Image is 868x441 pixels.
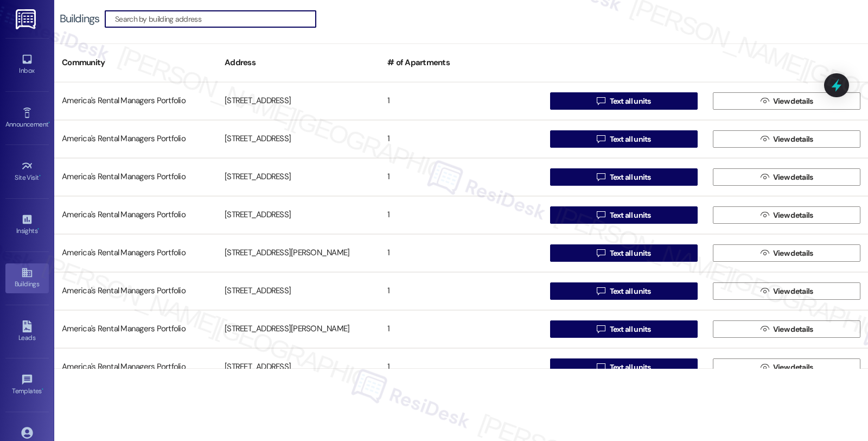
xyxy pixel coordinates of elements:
button: View details [713,168,860,186]
span: • [37,225,39,233]
div: [STREET_ADDRESS] [217,166,380,188]
span: View details [773,134,813,145]
div: [STREET_ADDRESS] [217,90,380,112]
span: Text all units [610,210,651,221]
div: 1 [380,318,542,340]
span: Text all units [610,362,651,373]
div: America's Rental Managers Portfolio [54,204,217,226]
button: View details [713,244,860,262]
button: Text all units [550,92,698,110]
button: Text all units [550,130,698,148]
button: View details [713,282,860,300]
button: Text all units [550,244,698,262]
span: Text all units [610,134,651,145]
a: Buildings [5,263,49,293]
div: America's Rental Managers Portfolio [54,166,217,188]
span: View details [773,362,813,373]
a: Insights • [5,210,49,240]
i:  [761,325,769,333]
i:  [597,363,605,371]
a: Leads [5,317,49,346]
div: America's Rental Managers Portfolio [54,356,217,378]
i:  [597,249,605,257]
i:  [761,97,769,105]
img: ResiDesk Logo [16,9,38,29]
a: Site Visit • [5,157,49,186]
button: View details [713,358,860,376]
i:  [761,249,769,257]
div: 1 [380,204,542,226]
span: Text all units [610,248,651,259]
span: Text all units [610,96,651,107]
span: View details [773,96,813,107]
div: 1 [380,90,542,112]
span: View details [773,248,813,259]
button: Text all units [550,206,698,224]
div: Address [217,49,380,76]
i:  [597,97,605,105]
i:  [597,287,605,295]
button: View details [713,130,860,148]
i:  [597,211,605,219]
div: [STREET_ADDRESS] [217,356,380,378]
div: [STREET_ADDRESS][PERSON_NAME] [217,242,380,264]
button: Text all units [550,358,698,376]
button: View details [713,320,860,338]
div: 1 [380,166,542,188]
a: Inbox [5,50,49,79]
i:  [597,173,605,181]
div: America's Rental Managers Portfolio [54,128,217,150]
div: 1 [380,280,542,302]
span: • [42,386,43,393]
div: [STREET_ADDRESS] [217,204,380,226]
div: [STREET_ADDRESS] [217,128,380,150]
span: View details [773,172,813,183]
div: America's Rental Managers Portfolio [54,90,217,112]
button: Text all units [550,282,698,300]
div: America's Rental Managers Portfolio [54,318,217,340]
div: [STREET_ADDRESS][PERSON_NAME] [217,318,380,340]
button: View details [713,92,860,110]
span: View details [773,210,813,221]
div: [STREET_ADDRESS] [217,280,380,302]
div: 1 [380,242,542,264]
i:  [761,287,769,295]
span: Text all units [610,286,651,297]
span: • [48,119,50,127]
i:  [761,211,769,219]
div: Buildings [60,13,99,24]
span: • [39,172,41,180]
div: # of Apartments [380,49,542,76]
div: America's Rental Managers Portfolio [54,280,217,302]
span: Text all units [610,172,651,183]
button: Text all units [550,168,698,186]
span: View details [773,324,813,335]
button: View details [713,206,860,224]
a: Templates • [5,370,49,400]
div: America's Rental Managers Portfolio [54,242,217,264]
button: Text all units [550,320,698,338]
i:  [761,135,769,143]
i:  [597,325,605,333]
i:  [597,135,605,143]
input: Search by building address [115,11,316,27]
div: 1 [380,128,542,150]
span: View details [773,286,813,297]
div: 1 [380,356,542,378]
div: Community [54,49,217,76]
i:  [761,173,769,181]
span: Text all units [610,324,651,335]
i:  [761,363,769,371]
